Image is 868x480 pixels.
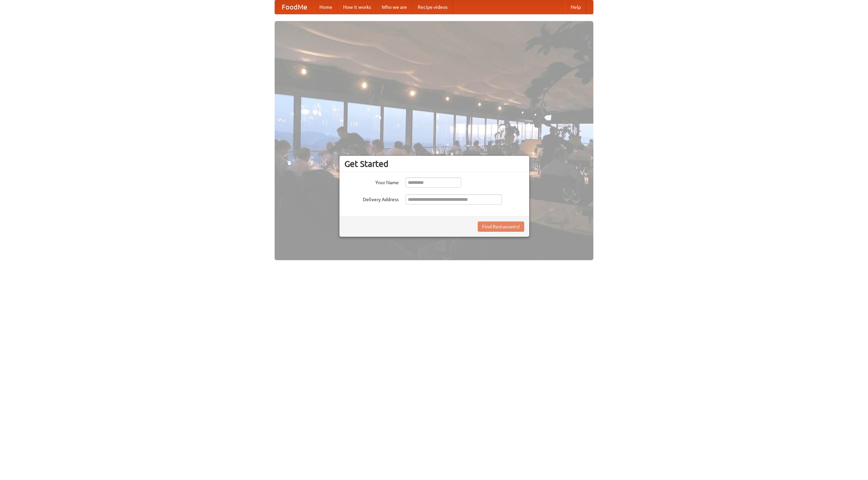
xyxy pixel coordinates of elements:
h3: Get Started [344,159,524,169]
button: Find Restaurants! [478,222,524,232]
a: Help [565,0,586,14]
a: Recipe videos [412,0,453,14]
a: Who we are [376,0,412,14]
a: Home [314,0,338,14]
label: Your Name [344,177,399,186]
label: Delivery Address [344,194,399,203]
a: FoodMe [275,0,314,14]
a: How it works [338,0,376,14]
